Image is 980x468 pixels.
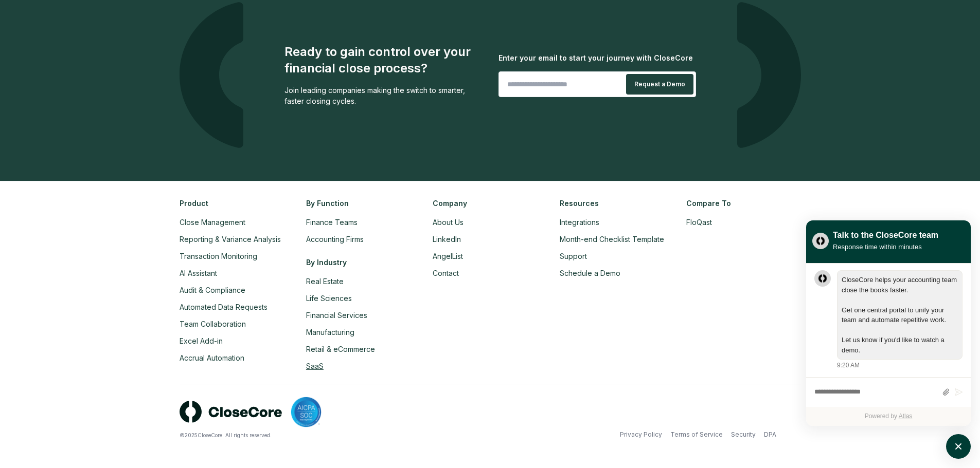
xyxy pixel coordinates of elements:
a: About Us [433,218,464,227]
a: Real Estate [306,277,344,286]
a: AngelList [433,252,463,260]
h3: By Industry [306,257,420,268]
img: logo [180,2,243,148]
a: LinkedIn [433,235,461,244]
div: © 2025 CloseCore. All rights reserved. [180,432,490,439]
a: Security [731,430,756,439]
div: Powered by [806,407,971,426]
div: Response time within minutes [833,241,938,252]
div: atlas-window [806,220,971,426]
a: Finance Teams [306,218,358,227]
a: Automated Data Requests [180,303,268,311]
div: atlas-ticket [806,264,971,426]
div: Join leading companies making the switch to smarter, faster closing cycles. [284,85,482,106]
a: Audit & Compliance [180,286,245,294]
a: Terms of Service [670,430,723,439]
a: Accounting Firms [306,235,364,244]
img: yblje5SQxOoZuw2TcITt_icon.png [812,233,829,249]
button: Request a Demo [626,74,693,95]
a: SaaS [306,362,324,370]
h3: By Function [306,198,420,209]
img: SOC 2 compliant [291,397,322,427]
div: Friday, October 3, 9:20 AM [837,270,963,370]
button: Attach files by clicking or dropping files here [942,388,950,397]
h3: Compare To [686,198,800,209]
a: Transaction Monitoring [180,252,257,260]
a: Reporting & Variance Analysis [180,235,281,244]
h3: Product [180,198,294,209]
a: Support [560,252,587,260]
h3: Resources [560,198,674,209]
a: FloQast [686,218,712,227]
h3: Company [433,198,547,209]
div: 9:20 AM [837,361,860,370]
a: Excel Add-in [180,336,223,345]
a: Privacy Policy [620,430,662,439]
img: logo [180,401,282,423]
div: atlas-message-text [842,275,958,355]
a: Team Collaboration [180,320,246,328]
a: DPA [764,430,776,439]
img: logo [737,2,801,148]
a: Accrual Automation [180,353,244,362]
a: AI Assistant [180,269,217,277]
a: Retail & eCommerce [306,345,375,353]
a: Month-end Checklist Template [560,235,664,244]
div: atlas-message-author-avatar [814,270,831,287]
a: Atlas [899,413,913,420]
a: Financial Services [306,311,367,320]
div: Ready to gain control over your financial close process? [284,44,482,77]
a: Schedule a Demo [560,269,620,277]
a: Manufacturing [306,328,354,336]
a: Life Sciences [306,294,352,303]
div: atlas-message-bubble [837,270,963,360]
div: Talk to the CloseCore team [833,229,938,241]
a: Integrations [560,218,599,227]
div: Enter your email to start your journey with CloseCore [498,52,696,63]
a: Contact [433,269,459,277]
div: atlas-message [814,270,963,370]
div: atlas-composer [814,383,963,402]
a: Close Management [180,218,245,227]
button: atlas-launcher [946,434,971,459]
